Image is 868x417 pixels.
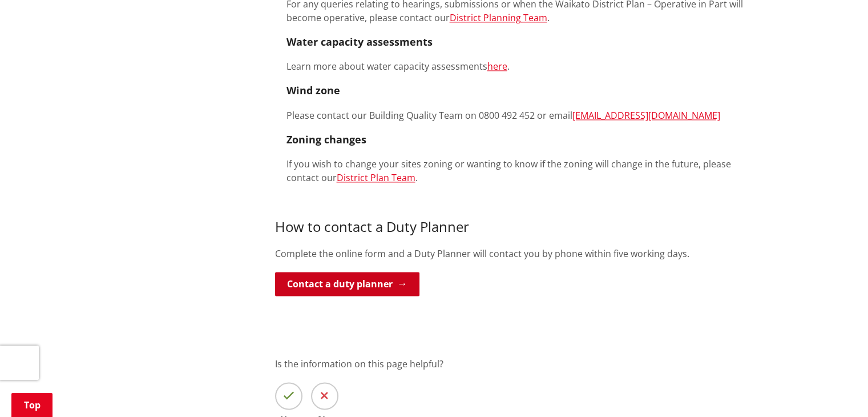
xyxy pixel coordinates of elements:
[286,59,750,73] p: Learn more about water capacity assessments .
[275,272,419,296] a: Contact a duty planner
[286,83,340,97] strong: Wind zone
[337,171,415,184] a: District Plan Team
[815,369,857,410] iframe: Messenger Launcher
[275,247,761,260] p: Complete the online form and a Duty Planner will contact you by phone within five working days.
[487,60,507,73] a: here
[450,11,547,24] a: District Planning Team
[286,109,750,122] p: Please contact our Building Quality Team on 0800 492 452 or email
[11,393,53,417] a: Top
[275,357,761,371] p: Is the information on this page helpful?
[572,109,720,122] a: [EMAIL_ADDRESS][DOMAIN_NAME]
[286,35,433,49] strong: Water capacity assessments
[286,157,750,185] p: If you wish to change your sites zoning or wanting to know if the zoning will change in the futur...
[275,219,761,235] h3: How to contact a Duty Planner
[286,133,366,146] strong: Zoning changes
